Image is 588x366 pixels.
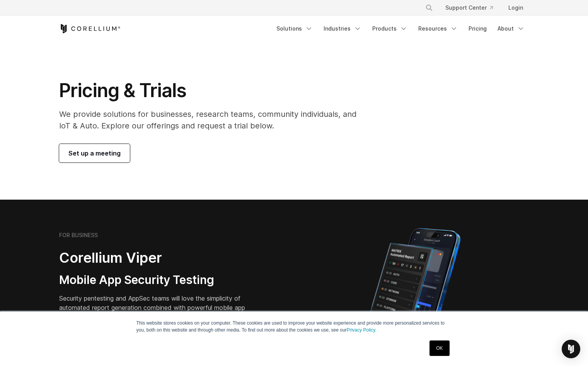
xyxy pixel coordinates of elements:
div: Open Intercom Messenger [562,340,580,358]
a: Set up a meeting [59,144,130,162]
button: Search [422,1,436,15]
a: Industries [319,22,366,36]
div: Navigation Menu [416,1,529,15]
a: Privacy Policy. [347,327,377,333]
a: Login [502,1,529,15]
img: Corellium MATRIX automated report on iPhone showing app vulnerability test results across securit... [357,224,474,360]
span: Set up a meeting [68,149,121,158]
a: Products [368,22,412,36]
h1: Pricing & Trials [59,79,367,102]
a: About [493,22,529,36]
a: OK [429,340,449,356]
a: Corellium Home [59,24,121,33]
a: Support Center [439,1,499,15]
h3: Mobile App Security Testing [59,273,257,287]
h6: FOR BUSINESS [59,232,98,239]
p: This website stores cookies on your computer. These cookies are used to improve your website expe... [136,320,452,334]
h2: Corellium Viper [59,249,257,267]
a: Resources [414,22,462,36]
div: Navigation Menu [272,22,529,36]
a: Pricing [464,22,491,36]
p: Security pentesting and AppSec teams will love the simplicity of automated report generation comb... [59,294,257,322]
a: Solutions [272,22,317,36]
p: We provide solutions for businesses, research teams, community individuals, and IoT & Auto. Explo... [59,108,367,132]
